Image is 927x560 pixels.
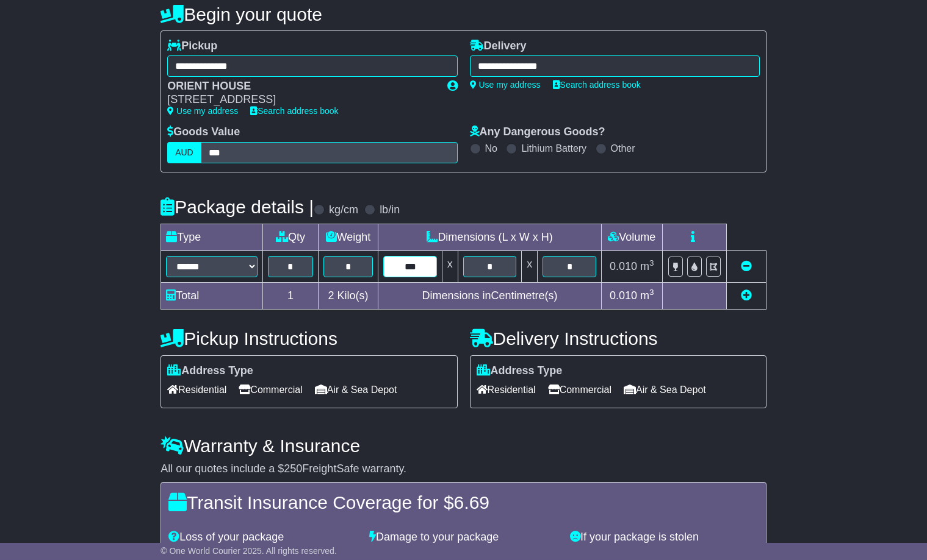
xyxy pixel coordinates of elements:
[161,197,314,217] h4: Package details |
[640,260,654,272] span: m
[263,224,319,250] td: Qty
[284,463,302,475] span: 250
[363,531,564,544] div: Damage to your package
[161,4,766,24] h4: Begin your quote
[167,106,238,116] a: Use my address
[328,289,334,302] span: 2
[167,364,253,378] label: Address Type
[168,492,759,512] h4: Transit Insurance Coverage for $
[470,126,605,139] label: Any Dangerous Goods?
[380,204,400,217] label: lb/in
[318,224,378,250] td: Weight
[161,224,263,250] td: Type
[548,380,611,399] span: Commercial
[161,546,337,556] span: © One World Courier 2025. All rights reserved.
[167,380,226,399] span: Residential
[741,289,752,302] a: Add new item
[329,204,358,217] label: kg/cm
[454,492,489,512] span: 6.69
[250,106,338,116] a: Search address book
[741,260,752,272] a: Remove this item
[611,143,635,154] label: Other
[649,288,654,297] sup: 3
[378,282,601,309] td: Dimensions in Centimetre(s)
[470,80,541,90] a: Use my address
[477,364,563,378] label: Address Type
[239,380,302,399] span: Commercial
[378,224,601,250] td: Dimensions (L x W x H)
[318,282,378,309] td: Kilo(s)
[522,250,538,282] td: x
[167,40,217,53] label: Pickup
[167,93,435,107] div: [STREET_ADDRESS]
[167,142,201,163] label: AUD
[470,40,527,53] label: Delivery
[610,260,637,272] span: 0.010
[477,380,536,399] span: Residential
[553,80,641,90] a: Search address book
[161,282,263,309] td: Total
[485,143,497,154] label: No
[640,289,654,302] span: m
[610,289,637,302] span: 0.010
[161,436,766,456] h4: Warranty & Insurance
[601,224,662,250] td: Volume
[442,250,458,282] td: x
[624,380,706,399] span: Air & Sea Depot
[470,328,766,349] h4: Delivery Instructions
[161,328,457,349] h4: Pickup Instructions
[167,80,435,93] div: ORIENT HOUSE
[315,380,397,399] span: Air & Sea Depot
[167,126,240,139] label: Goods Value
[564,531,765,544] div: If your package is stolen
[263,282,319,309] td: 1
[521,143,586,154] label: Lithium Battery
[649,258,654,268] sup: 3
[162,531,363,544] div: Loss of your package
[161,463,766,476] div: All our quotes include a $ FreightSafe warranty.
